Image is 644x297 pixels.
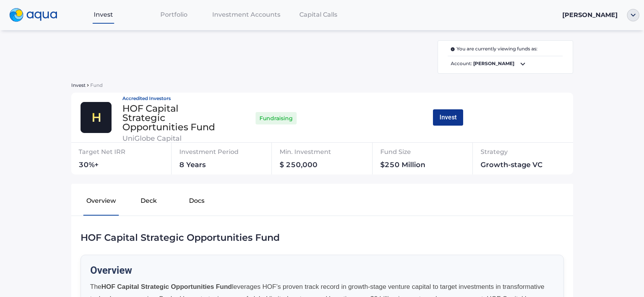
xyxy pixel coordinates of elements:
div: HOF Capital Strategic Opportunities Fund [81,231,564,244]
span: Portfolio [160,11,187,18]
div: UniGlobe Capital [122,135,222,142]
span: Invest [71,82,86,88]
div: HOF Capital Strategic Opportunities Fund [122,104,222,132]
img: i.svg [451,47,457,51]
div: Min. Investment [280,146,378,161]
div: 8 Years [179,161,277,171]
span: Fund [90,82,103,88]
a: Fund [89,81,103,88]
span: Account: [448,59,563,69]
a: Capital Calls [283,7,354,22]
span: Investment Accounts [212,11,280,18]
span: Invest [94,11,113,18]
div: $ 250,000 [280,161,378,171]
a: Investment Accounts [209,7,283,22]
strong: HOF Capital Strategic Opportunities Fund [101,283,232,290]
div: Fundraising [256,110,297,126]
img: thamesville [81,102,112,133]
div: 30%+ [79,161,158,171]
img: logo [9,8,57,22]
div: Investment Period [179,146,277,161]
div: Growth-stage VC [481,161,579,171]
span: [PERSON_NAME] [562,11,618,19]
h2: Overview [90,264,554,276]
img: sidearrow [87,84,89,86]
button: Invest [433,109,463,126]
button: Deck [125,190,173,215]
span: You are currently viewing funds as: [451,45,538,53]
b: [PERSON_NAME] [473,60,514,66]
img: ellipse [627,9,639,21]
a: logo [5,6,68,24]
button: Overview [77,190,125,215]
a: Invest [68,7,139,22]
div: $250 Million [380,161,468,171]
a: Portfolio [139,7,209,22]
button: Docs [173,190,220,215]
div: Accredited Investors [122,96,222,101]
div: Fund Size [380,146,468,161]
div: Target Net IRR [79,146,158,161]
div: Strategy [481,146,579,161]
span: Capital Calls [299,11,337,18]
